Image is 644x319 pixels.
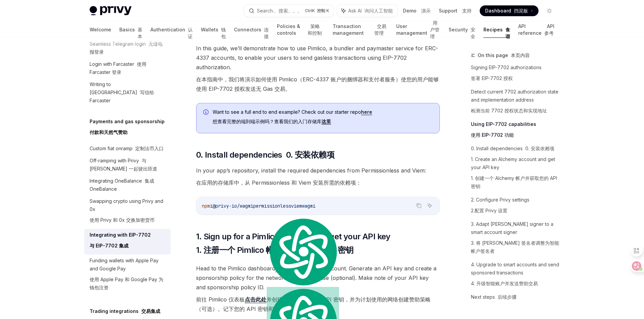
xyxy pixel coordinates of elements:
[317,8,329,13] font: 控制 K
[188,27,193,39] font: 认证
[471,27,475,39] font: 安全
[90,217,154,223] font: 使用 Privy 和 0x 交换加密货币
[480,5,539,16] a: Dashboard 挡泥板
[221,27,226,39] font: 钱包
[150,22,193,38] a: Authentication 认证
[305,8,329,14] span: Ctrl K
[364,8,393,14] font: 询问人工智能
[471,194,560,219] a: 2. Configure Privy settings2.配置 Privy 设置
[234,22,269,38] a: Connectors 连接
[471,86,560,119] a: Detect current 7702 authorization state and implementation address检测当前 7702 授权状态和实现地址
[471,259,560,292] a: 4. Upgrade to smart accounts and send sponsored transactions4. 升级智能账户并发送赞助交易
[90,129,127,135] font: 付款和天然气赞助
[202,203,210,209] span: npm
[514,8,528,14] font: 挡泥板
[498,294,517,300] font: 后续步骤
[277,22,325,38] a: Policies & controls 策略和控制
[84,155,171,175] a: Off-ramping with Privy 与 [PERSON_NAME] 一起驶出匝道
[403,7,431,14] a: Demo 演示
[462,8,472,14] font: 支持
[471,175,557,189] font: 1. 创建一个 Alchemy 帐户并获取您的 API 密钥
[90,177,167,193] div: Integrating OneBalance
[518,22,555,38] a: API reference API 参考
[267,217,339,287] img: logo.svg
[196,150,334,160] span: 0. Install dependencies
[245,296,266,303] a: 点击此处
[374,23,386,36] font: 交易管理
[253,203,291,209] span: permissionless
[525,145,554,151] font: 0. 安装依赖项
[471,208,507,213] font: 2.配置 Privy 设置
[213,109,433,128] span: Want to see a full end to end example? Check out our starter repo
[213,203,253,209] span: @privy-io/wagmi
[244,5,333,17] button: Search... 搜索。。。CtrlK 控制 K
[84,142,171,155] a: Custom fiat onramp 定制法币入口
[213,118,331,125] font: 想查看完整的端到端示例吗？查看我们的入门存储库
[321,118,331,125] a: 这里
[511,52,530,58] font: 本页内容
[471,240,559,254] font: 3. 将 [PERSON_NAME] 签名者调整为智能帐户签名者
[471,132,514,138] font: 使用 EIP-7702 功能
[471,108,547,113] font: 检测当前 7702 授权状态和实现地址
[119,22,142,38] a: Basics 基本
[84,229,171,255] a: Integrating with EIP-7702与 EIP-7702 集成
[439,7,472,14] a: Support 支持
[196,231,390,258] span: 1. Sign up for a Pimlico account and get your API key
[485,7,528,14] span: Dashboard
[471,219,560,259] a: 3. Adapt [PERSON_NAME] signer to a smart account signer3. 将 [PERSON_NAME] 签名者调整为智能帐户签名者
[286,150,334,160] font: 0. 安装依赖项
[333,22,388,38] a: Transaction management 交易管理
[396,22,440,38] a: User management 用户管理
[421,8,431,14] font: 演示
[544,23,554,36] font: API 参考
[196,264,440,316] span: Head to the Pimlico dashboard and create an account. Generate an API key and create a sponsorship...
[90,60,167,76] div: Login with Farcaster
[84,175,171,195] a: Integrating OneBalance 集成 OneBalance
[201,22,226,38] a: Wallets 钱包
[138,27,142,39] font: 基本
[90,22,111,38] a: Welcome
[90,197,167,227] div: Swapping crypto using Privy and 0x
[90,144,164,153] div: Custom fiat onramp
[483,22,510,38] a: Recipes 食谱
[425,201,434,210] button: Ask AI
[414,201,423,210] button: Copy the contents from the code block
[90,243,128,248] font: 与 EIP-7702 集成
[196,76,439,92] font: 在本指南中，我们将演示如何使用 Pimlico（ERC-4337 账户的捆绑器和支付者服务）使您的用户能够使用 EIP-7702 授权发送无 Gas 交易。
[257,7,302,15] div: Search...
[90,307,160,315] h5: Trading integrations
[471,154,560,194] a: 1. Create an Alchemy account and get your API key1. 创建一个 Alchemy 帐户并获取您的 API 密钥
[196,296,431,312] font: 前往 Pimlico 仪表板 并创建一个帐户。生成 API 密钥，并为计划使用的网络创建赞助策略（可选）。记下您的 API 密钥和赞助政策 ID。
[90,276,163,290] font: 使用 Apple Pay 和 Google Pay 为钱包注资
[471,62,560,86] a: Signing EIP-7702 authorizations签署 EIP-7702 授权
[135,145,164,151] font: 定制法币入口
[203,109,210,116] svg: Info
[471,143,560,154] a: 0. Install dependencies 0. 安装依赖项
[196,179,361,186] font: 在应用的存储库中，从 Permissionless 和 Viem 安装所需的依赖项：
[90,6,132,16] img: light logo
[430,20,439,39] font: 用户管理
[84,255,171,296] a: Funding wallets with Apple Pay and Google Pay使用 Apple Pay 和 Google Pay 为钱包注资
[471,119,560,143] a: Using EIP-7702 capabilities使用 EIP-7702 功能
[90,257,167,294] div: Funding wallets with Apple Pay and Google Pay
[302,203,315,209] span: wagmi
[361,109,372,115] a: here
[449,22,475,38] a: Security 安全
[308,23,322,36] font: 策略和控制
[90,157,167,173] div: Off-ramping with Privy
[337,5,398,17] button: Ask AI 询问人工智能
[348,7,393,14] span: Ask AI
[90,231,151,252] div: Integrating with EIP-7702
[279,8,302,14] font: 搜索。。。
[84,58,171,78] a: Login with Farcaster 使用 Farcaster 登录
[478,51,530,59] span: On this page
[90,80,167,105] div: Writing to [GEOGRAPHIC_DATA]
[471,75,513,81] font: 签署 EIP-7702 授权
[544,5,555,16] button: Toggle dark mode
[264,27,269,39] font: 连接
[505,27,510,39] font: 食谱
[210,203,213,209] span: i
[84,78,171,107] a: Writing to [GEOGRAPHIC_DATA] 写信给 Farcaster
[471,292,560,302] a: Next steps 后续步骤
[90,117,165,139] h5: Payments and gas sponsorship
